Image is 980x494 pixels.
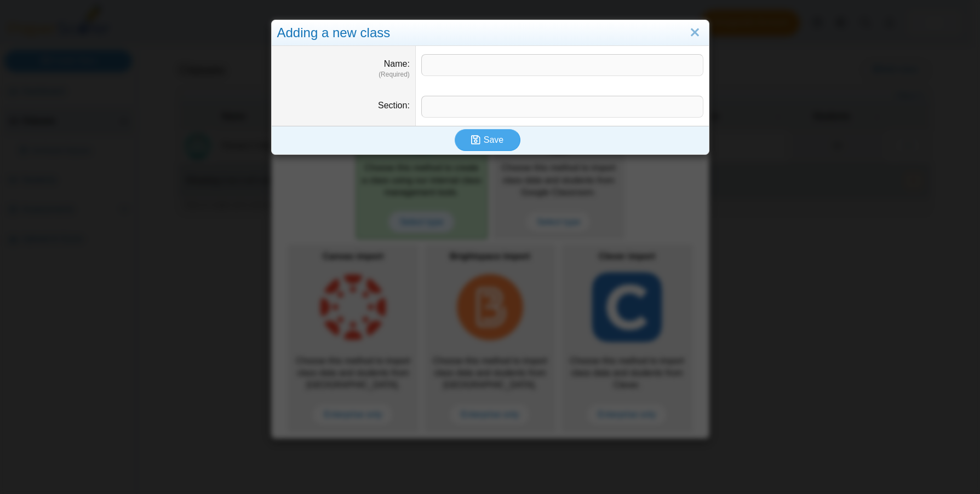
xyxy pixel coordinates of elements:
[686,24,703,42] a: Close
[272,20,709,46] div: Adding a new class
[455,129,520,151] button: Save
[277,70,410,79] dfn: (Required)
[378,101,410,110] label: Section
[384,59,410,68] label: Name
[484,135,503,144] span: Save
